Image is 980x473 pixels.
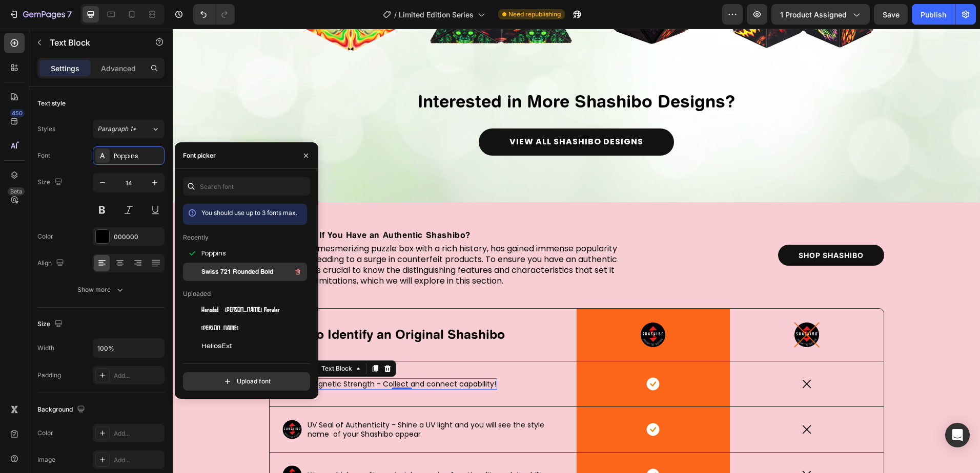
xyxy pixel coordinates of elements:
[874,4,908,25] button: Save
[183,177,310,196] input: Search font
[135,442,374,451] p: We use high-quality materials ensuring functionality and durability
[467,293,494,319] img: gempages_490488081443456147-653f7f8c-0625-47d0-bb56-fe2c5bcea7aa.png
[114,152,162,161] div: Poppins
[912,4,955,25] button: Publish
[114,371,162,380] div: Add...
[771,4,870,25] button: 1 product assigned
[96,199,453,214] h2: Rich Text Editor. Editing area: main
[404,378,558,423] div: Background Image
[394,9,397,20] span: /
[109,391,130,411] img: gempages_490488081443456147-22e92650-4333-4ea6-b666-4b674465b58c.png
[780,9,847,20] span: 1 product assigned
[114,232,162,242] div: 000000
[193,4,235,25] div: Undo/Redo
[50,36,137,49] p: Text Block
[4,4,76,25] button: 7
[399,9,474,20] span: Limited Edition Series
[337,106,471,121] p: VIEW ALL SHASHIBO DESIGNS
[37,428,53,438] div: Color
[108,297,378,314] p: How to Identify an Original Shashibo
[101,63,136,74] p: Advanced
[135,351,323,360] p: Magnetic Strength - Collect and connect capability!
[37,256,66,270] div: Align
[183,289,211,298] p: Uploaded
[508,10,561,19] span: Need republishing
[37,99,66,108] div: Text style
[97,215,452,257] p: Shashibo, a mesmerizing puzzle box with a rich history, has gained immense popularity worldwide, ...
[621,293,647,319] img: gempages_490488081443456147-f7e929f6-189b-41bc-bce0-e86d11ef1cbf.png
[135,392,391,410] p: UV Seal of Authenticity - Shine a UV light and you will see the style name of your Shashibo appear
[201,267,273,276] span: Swiss 721 Rounded Bold
[306,100,501,127] a: VIEW ALL SHASHIBO DESIGNS
[97,124,136,134] span: Paragraph 1*
[114,456,162,465] div: Add...
[183,151,216,160] div: Font picker
[8,187,25,196] div: Beta
[97,200,452,213] p: How to Tell If You Have an Authentic Shashibo?
[147,335,181,345] div: Text Block
[77,285,125,295] div: Show more
[37,371,61,380] div: Padding
[883,10,900,19] span: Save
[37,232,53,241] div: Color
[114,429,162,438] div: Add...
[10,109,25,117] div: 450
[109,345,130,365] img: gempages_490488081443456147-22e92650-4333-4ea6-b666-4b674465b58c.png
[37,455,55,464] div: Image
[51,63,79,74] p: Settings
[37,317,65,331] div: Size
[37,176,65,189] div: Size
[201,209,297,217] span: You should use up to 3 fonts max.
[183,372,310,391] button: Upload font
[945,423,970,447] div: Open Intercom Messenger
[37,281,165,299] button: Show more
[183,233,209,242] p: Recently
[201,249,226,258] span: Poppins
[201,305,280,314] span: Hanoded - [PERSON_NAME] Regular
[67,8,72,20] p: 7
[404,424,558,469] div: Background Image
[37,151,50,160] div: Font
[921,9,946,20] div: Publish
[222,376,271,386] div: Upload font
[404,333,558,378] div: Background Image
[173,29,980,473] iframe: Design area
[626,220,691,233] p: SHOP SHASHIBO
[93,339,164,357] input: Auto
[605,216,711,237] a: SHOP SHASHIBO
[109,436,130,457] img: gempages_490488081443456147-22e92650-4333-4ea6-b666-4b674465b58c.png
[37,403,87,417] div: Background
[93,120,165,138] button: Paragraph 1*
[37,124,55,134] div: Styles
[37,343,54,353] div: Width
[201,324,238,333] span: [PERSON_NAME]
[201,342,232,351] span: HeliosExt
